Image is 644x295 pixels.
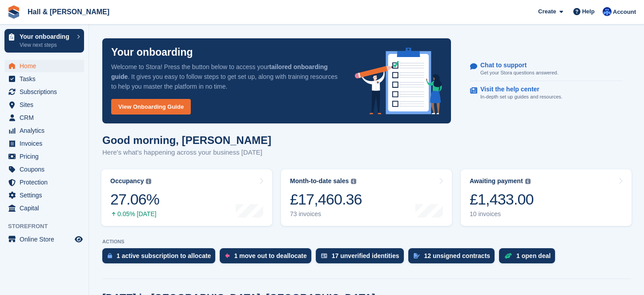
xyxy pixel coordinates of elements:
p: In-depth set up guides and resources. [480,93,563,101]
span: Coupons [20,163,73,176]
div: £17,460.36 [290,190,362,209]
span: Analytics [20,124,73,137]
p: View next steps [20,41,72,49]
a: 1 open deal [499,248,559,268]
a: menu [4,233,84,246]
a: menu [4,98,84,111]
span: Account [613,8,636,16]
a: menu [4,137,84,150]
a: menu [4,73,84,85]
p: Welcome to Stora! Press the button below to access your . It gives you easy to follow steps to ge... [111,62,341,91]
span: Pricing [20,150,73,163]
p: Visit the help center [480,86,555,93]
div: 1 open deal [516,252,551,259]
img: deal-1b604bf984904fb50ccaf53a9ad4b4a5d6e5aea283cecdc64d6e3604feb123c2.svg [504,253,512,259]
span: Create [538,7,556,16]
p: Here's what's happening across your business [DATE] [102,147,271,158]
a: Hall & [PERSON_NAME] [24,4,113,19]
span: Invoices [20,137,73,150]
span: Tasks [20,73,73,85]
img: Claire Banham [603,7,612,16]
div: 10 invoices [470,210,534,218]
div: 27.06% [110,190,159,209]
a: Occupancy 27.06% 0.05% [DATE] [101,169,272,226]
a: menu [4,124,84,137]
a: 17 unverified identities [316,248,408,268]
a: Visit the help center In-depth set up guides and resources. [470,81,622,105]
a: menu [4,163,84,176]
a: Preview store [73,234,84,245]
div: Month-to-date sales [290,177,349,185]
div: 0.05% [DATE] [110,210,159,218]
p: ACTIONS [102,239,631,245]
a: menu [4,150,84,163]
img: icon-info-grey-7440780725fd019a000dd9b08b2336e03edf1995a4989e88bcd33f0948082b44.svg [146,179,151,184]
span: CRM [20,111,73,124]
a: Month-to-date sales £17,460.36 73 invoices [281,169,452,226]
span: Storefront [8,222,89,231]
p: Your onboarding [111,47,193,57]
div: 1 move out to deallocate [234,252,306,259]
p: Chat to support [480,61,551,69]
span: Subscriptions [20,86,73,98]
div: 17 unverified identities [332,252,399,259]
h1: Good morning, [PERSON_NAME] [102,134,271,146]
div: 12 unsigned contracts [424,252,491,259]
img: active_subscription_to_allocate_icon-d502201f5373d7db506a760aba3b589e785aa758c864c3986d89f69b8ff3... [108,253,112,258]
span: Protection [20,176,73,188]
a: 1 move out to deallocate [220,248,315,268]
div: 73 invoices [290,210,362,218]
a: menu [4,189,84,201]
div: Awaiting payment [470,177,523,185]
span: Home [20,60,73,72]
a: View Onboarding Guide [111,99,191,115]
p: Your onboarding [20,33,72,40]
a: menu [4,202,84,214]
a: Chat to support Get your Stora questions answered. [470,57,622,82]
a: menu [4,111,84,124]
a: menu [4,86,84,98]
img: icon-info-grey-7440780725fd019a000dd9b08b2336e03edf1995a4989e88bcd33f0948082b44.svg [525,179,531,184]
img: icon-info-grey-7440780725fd019a000dd9b08b2336e03edf1995a4989e88bcd33f0948082b44.svg [351,179,356,184]
a: menu [4,176,84,188]
img: move_outs_to_deallocate_icon-f764333ba52eb49d3ac5e1228854f67142a1ed5810a6f6cc68b1a99e826820c5.svg [225,253,229,258]
img: onboarding-info-6c161a55d2c0e0a8cae90662b2fe09162a5109e8cc188191df67fb4f79e88e88.svg [355,48,442,115]
span: Capital [20,202,73,214]
a: 12 unsigned contracts [408,248,499,268]
span: Online Store [20,233,73,246]
div: £1,433.00 [470,190,534,209]
img: contract_signature_icon-13c848040528278c33f63329250d36e43548de30e8caae1d1a13099fd9432cc5.svg [414,253,420,258]
a: 1 active subscription to allocate [102,248,220,268]
img: verify_identity-adf6edd0f0f0b5bbfe63781bf79b02c33cf7c696d77639b501bdc392416b5a36.svg [321,253,327,258]
span: Sites [20,98,73,111]
p: Get your Stora questions answered. [480,69,558,77]
a: Your onboarding View next steps [4,29,84,53]
span: Settings [20,189,73,201]
img: stora-icon-8386f47178a22dfd0bd8f6a31ec36ba5ce8667c1dd55bd0f319d3a0aa187defe.svg [7,5,20,19]
div: 1 active subscription to allocate [117,252,211,259]
a: Awaiting payment £1,433.00 10 invoices [461,169,632,226]
div: Occupancy [110,177,144,185]
a: menu [4,60,84,72]
span: Help [582,7,595,16]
